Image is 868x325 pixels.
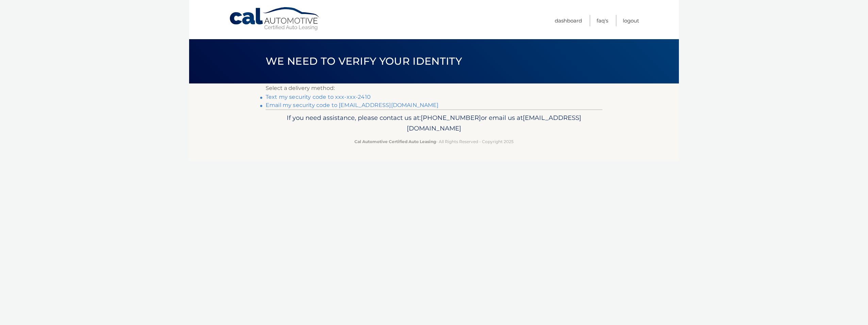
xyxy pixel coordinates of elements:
a: Text my security code to xxx-xxx-2410 [266,94,371,100]
p: - All Rights Reserved - Copyright 2025 [270,138,598,145]
p: Select a delivery method: [266,83,602,93]
span: [PHONE_NUMBER] [421,114,481,122]
p: If you need assistance, please contact us at: or email us at [270,112,598,134]
a: Email my security code to [EMAIL_ADDRESS][DOMAIN_NAME] [266,102,439,108]
a: FAQ's [597,15,608,26]
a: Dashboard [555,15,582,26]
a: Logout [623,15,639,26]
strong: Cal Automotive Certified Auto Leasing [354,139,436,144]
span: We need to verify your identity [266,55,462,67]
a: Cal Automotive [229,7,321,31]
